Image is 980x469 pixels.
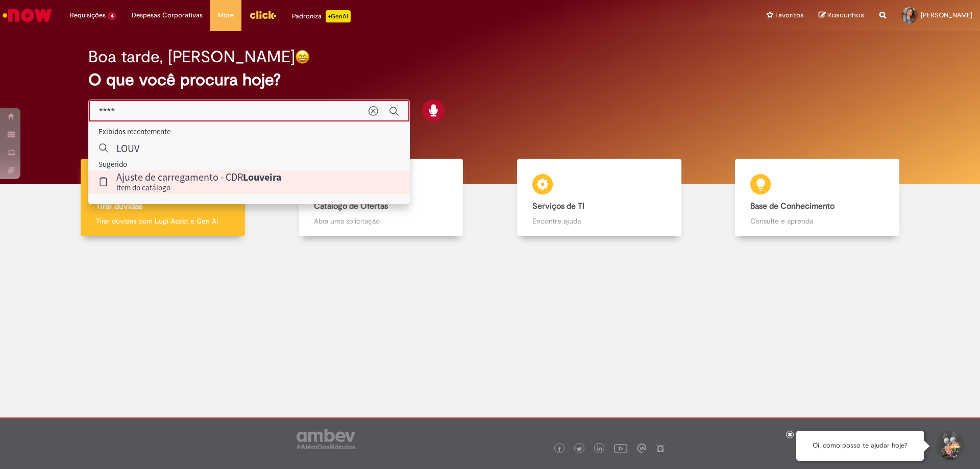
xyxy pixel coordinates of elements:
[557,447,562,452] img: logo_footer_facebook.png
[326,10,351,22] p: +GenAi
[637,443,646,453] img: logo_footer_workplace.png
[934,431,965,461] button: Iniciar Conversa de Suporte
[314,201,388,211] b: Catálogo de Ofertas
[796,431,924,461] div: Oi, como posso te ajudar hoje?
[708,159,927,237] a: Base de Conhecimento Consulte e aprenda
[70,10,106,20] span: Requisições
[96,201,142,211] b: Tirar dúvidas
[88,48,295,66] h2: Boa tarde, [PERSON_NAME]
[297,429,355,449] img: logo_footer_ambev_rotulo_gray.png
[819,11,864,20] a: Rascunhos
[292,10,351,22] div: Padroniza
[614,441,627,455] img: logo_footer_youtube.png
[656,443,665,453] img: logo_footer_naosei.png
[54,159,272,237] a: Tirar dúvidas Tirar dúvidas com Lupi Assist e Gen Ai
[1,5,54,26] img: ServiceNow
[827,10,864,20] span: Rascunhos
[532,201,584,211] b: Serviços de TI
[750,201,835,211] b: Base de Conhecimento
[96,216,230,226] p: Tirar dúvidas com Lupi Assist e Gen Ai
[295,50,310,64] img: happy-face.png
[532,216,666,226] p: Encontre ajuda
[577,447,582,452] img: logo_footer_twitter.png
[314,216,448,226] p: Abra uma solicitação
[750,216,884,226] p: Consulte e aprenda
[132,10,203,20] span: Despesas Corporativas
[775,10,803,20] span: Favoritos
[108,12,116,20] span: 4
[88,71,892,89] h2: O que você procura hoje?
[597,446,602,452] img: logo_footer_linkedin.png
[921,11,972,19] span: [PERSON_NAME]
[490,159,708,237] a: Serviços de TI Encontre ajuda
[218,10,234,20] span: More
[249,7,277,22] img: click_logo_yellow_360x200.png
